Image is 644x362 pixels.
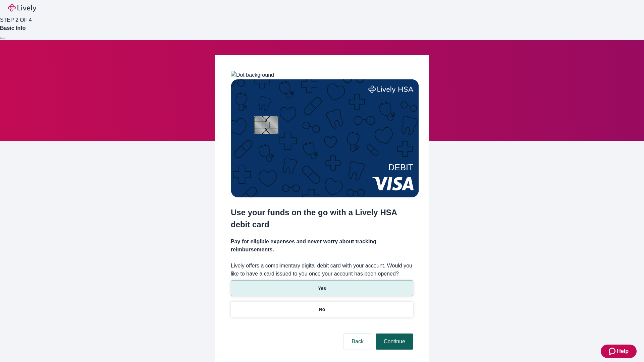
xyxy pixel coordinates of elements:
[319,306,325,313] p: No
[231,206,413,231] h2: Use your funds on the go with a Lively HSA debit card
[231,262,413,278] label: Lively offers a complimentary digital debit card with your account. Would you like to have a card...
[231,79,419,197] img: Debit card
[8,4,36,12] img: Lively
[231,302,413,317] button: No
[601,345,637,358] button: Zendesk support iconHelp
[609,347,617,355] svg: Zendesk support icon
[231,238,413,254] h4: Pay for eligible expenses and never worry about tracking reimbursements.
[376,334,413,350] button: Continue
[231,281,413,296] button: Yes
[318,285,326,292] p: Yes
[231,71,274,79] img: Dot background
[617,347,629,355] span: Help
[343,334,372,350] button: Back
